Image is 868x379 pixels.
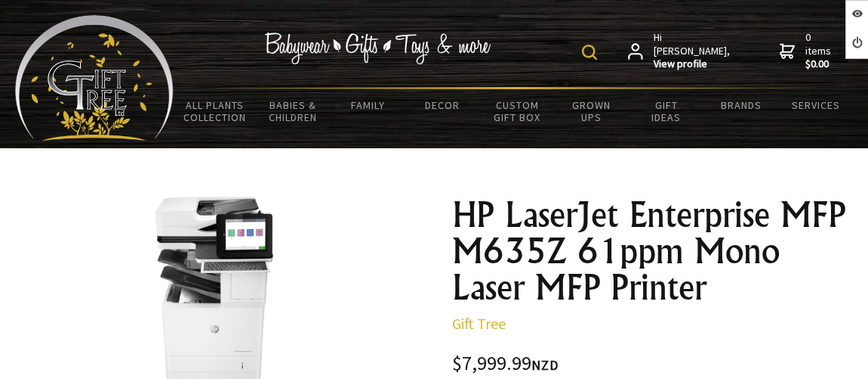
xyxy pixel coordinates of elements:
[452,197,856,306] h1: HP LaserJet Enterprise MFP M635Z 61ppm Mono Laser MFP Printer
[654,31,731,71] span: Hi [PERSON_NAME],
[654,57,731,71] strong: View profile
[582,45,597,60] img: product search
[405,89,480,121] a: Decor
[805,57,834,71] strong: $0.00
[628,31,731,71] a: Hi [PERSON_NAME],View profile
[256,89,331,133] a: Babies & Children
[780,31,834,71] a: 0 items$0.00
[531,356,559,374] span: NZD
[778,89,853,121] a: Services
[555,89,629,133] a: Grown Ups
[331,89,405,121] a: Family
[265,33,491,64] img: Babywear - Gifts - Toys & more
[805,30,834,71] span: 0 items
[174,89,256,133] a: All Plants Collection
[15,15,174,141] img: Babyware - Gifts - Toys and more...
[452,354,856,374] div: $7,999.99
[703,89,778,121] a: Brands
[629,89,703,133] a: Gift Ideas
[452,314,506,333] a: Gift Tree
[480,89,555,133] a: Custom Gift Box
